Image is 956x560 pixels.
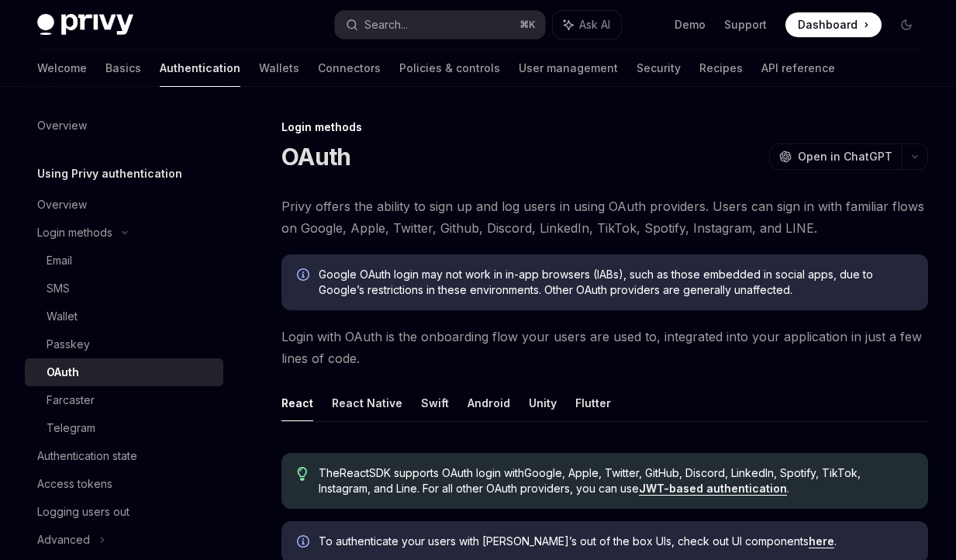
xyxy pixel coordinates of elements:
[25,302,223,330] a: Wallet
[319,534,913,549] span: To authenticate your users with [PERSON_NAME]’s out of the box UIs, check out UI components .
[579,17,610,33] span: Ask AI
[37,195,87,214] div: Overview
[47,251,72,270] div: Email
[364,16,408,34] div: Search...
[281,385,313,421] button: React
[47,335,90,354] div: Passkey
[37,50,87,87] a: Welcome
[399,50,500,87] a: Policies & controls
[761,50,835,87] a: API reference
[519,19,536,31] span: ⌘ K
[675,17,706,33] a: Demo
[281,119,928,135] div: Login methods
[37,531,90,549] div: Advanced
[37,475,112,493] div: Access tokens
[105,50,141,87] a: Basics
[809,534,834,548] a: here
[798,17,858,33] span: Dashboard
[529,385,557,421] button: Unity
[25,470,223,498] a: Access tokens
[47,419,95,437] div: Telegram
[319,465,913,496] span: The React SDK supports OAuth login with Google, Apple, Twitter, GitHub, Discord, LinkedIn, Spotif...
[332,385,402,421] button: React Native
[259,50,299,87] a: Wallets
[798,149,892,164] span: Open in ChatGPT
[769,143,902,170] button: Open in ChatGPT
[297,268,312,284] svg: Info
[637,50,681,87] a: Security
[37,116,87,135] div: Overview
[25,358,223,386] a: OAuth
[37,223,112,242] div: Login methods
[575,385,611,421] button: Flutter
[421,385,449,421] button: Swift
[160,50,240,87] a: Authentication
[25,498,223,526] a: Logging users out
[25,112,223,140] a: Overview
[335,11,544,39] button: Search...⌘K
[37,164,182,183] h5: Using Privy authentication
[25,275,223,302] a: SMS
[25,247,223,275] a: Email
[297,535,312,551] svg: Info
[785,12,882,37] a: Dashboard
[25,414,223,442] a: Telegram
[519,50,618,87] a: User management
[639,482,787,496] a: JWT-based authentication
[281,195,928,239] span: Privy offers the ability to sign up and log users in using OAuth providers. Users can sign in wit...
[297,467,308,481] svg: Tip
[319,267,913,298] span: Google OAuth login may not work in in-app browsers (IABs), such as those embedded in social apps,...
[281,143,350,171] h1: OAuth
[281,326,928,369] span: Login with OAuth is the onboarding flow your users are used to, integrated into your application ...
[468,385,510,421] button: Android
[37,14,133,36] img: dark logo
[47,391,95,410] div: Farcaster
[25,386,223,414] a: Farcaster
[37,503,129,521] div: Logging users out
[553,11,621,39] button: Ask AI
[47,363,79,382] div: OAuth
[318,50,381,87] a: Connectors
[894,12,919,37] button: Toggle dark mode
[37,447,137,465] div: Authentication state
[25,442,223,470] a: Authentication state
[724,17,767,33] a: Support
[25,191,223,219] a: Overview
[47,279,70,298] div: SMS
[699,50,743,87] a: Recipes
[47,307,78,326] div: Wallet
[25,330,223,358] a: Passkey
